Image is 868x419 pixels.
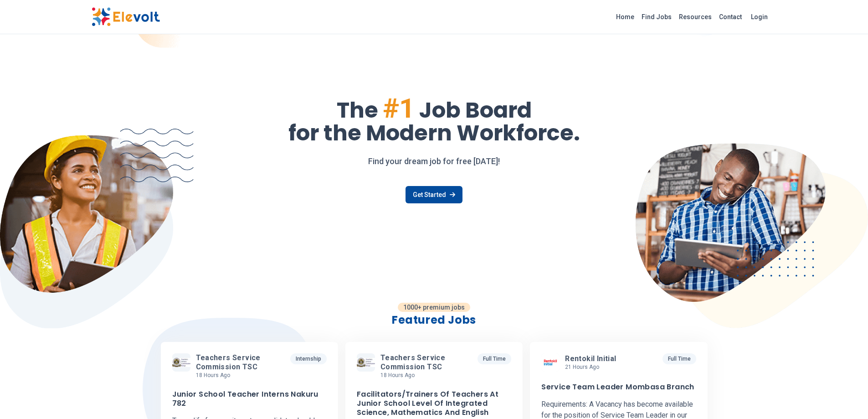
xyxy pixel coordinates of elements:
p: Full Time [478,353,511,364]
span: Rentokil Initial [565,354,616,363]
a: Get Started [406,186,462,203]
p: 18 hours ago [380,372,474,379]
h3: Facilitators/Trainers Of Teachers At Junior School Level Of Integrated Science, Mathematics And E... [357,390,511,417]
span: Teachers Service Commission TSC [196,353,283,372]
p: Find your dream job for free [DATE]! [92,155,777,168]
a: Resources [675,10,715,24]
h3: Junior School Teacher Interns Nakuru 782 [172,390,327,408]
a: Home [612,10,638,24]
p: 21 hours ago [565,363,620,371]
img: Teachers Service Commission TSC [357,358,375,367]
a: Contact [715,10,745,24]
img: Elevolt [92,7,160,26]
p: Internship [290,353,327,364]
a: Login [745,8,773,26]
span: #1 [383,92,415,124]
h3: Service Team Leader Mombasa Branch [541,383,694,392]
span: Teachers Service Commission TSC [380,353,470,372]
p: Full Time [663,353,696,364]
p: 18 hours ago [196,372,287,379]
a: Find Jobs [638,10,675,24]
img: Rentokil Initial [541,353,560,372]
h1: The Job Board for the Modern Workforce. [92,95,777,144]
img: Teachers Service Commission TSC [172,358,190,367]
